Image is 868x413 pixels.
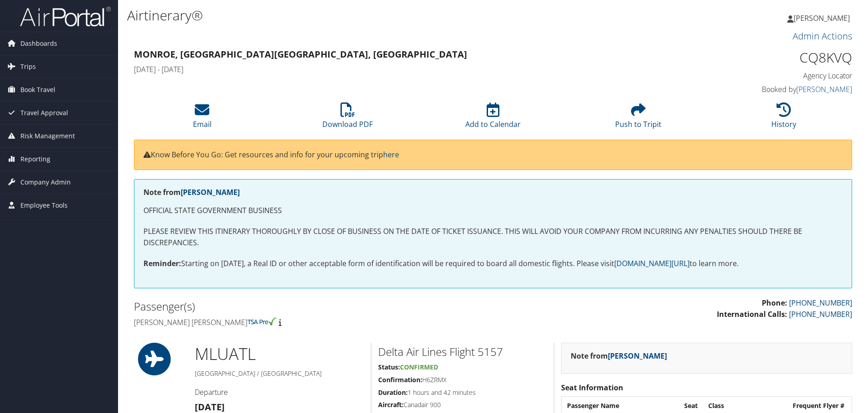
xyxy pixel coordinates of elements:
[614,258,690,268] a: [DOMAIN_NAME][URL]
[794,13,850,23] span: [PERSON_NAME]
[143,187,240,197] strong: Note from
[608,351,667,361] a: [PERSON_NAME]
[383,150,399,160] a: here
[195,369,364,378] h5: [GEOGRAPHIC_DATA] / [GEOGRAPHIC_DATA]
[789,298,852,308] a: [PHONE_NUMBER]
[20,125,75,147] span: Risk Management
[134,48,467,60] strong: Monroe, [GEOGRAPHIC_DATA] [GEOGRAPHIC_DATA], [GEOGRAPHIC_DATA]
[378,400,547,409] h5: Canadair 900
[793,30,852,42] a: Admin Actions
[134,299,486,314] h2: Passenger(s)
[683,71,852,81] h4: Agency Locator
[20,148,50,170] span: Reporting
[789,309,852,319] a: [PHONE_NUMBER]
[20,55,36,78] span: Trips
[20,6,111,27] img: airportal-logo.png
[378,388,547,397] h5: 1 hours and 42 minutes
[247,317,277,326] img: tsa-precheck.png
[195,401,225,413] strong: [DATE]
[561,383,623,393] strong: Seat Information
[20,102,68,124] span: Travel Approval
[771,107,796,129] a: History
[378,375,422,384] strong: Confirmation:
[378,344,547,360] h2: Delta Air Lines Flight 5157
[378,363,400,371] strong: Status:
[20,32,57,55] span: Dashboards
[195,343,364,365] h1: MLU ATL
[322,107,373,129] a: Download PDF
[143,226,843,249] p: PLEASE REVIEW THIS ITINERARY THOROUGHLY BY CLOSE OF BUSINESS ON THE DATE OF TICKET ISSUANCE. THIS...
[683,84,852,94] h4: Booked by
[181,187,240,197] a: [PERSON_NAME]
[143,205,843,217] p: OFFICIAL STATE GOVERNMENT BUSINESS
[615,107,661,129] a: Push to Tripit
[193,107,212,129] a: Email
[143,258,843,270] p: Starting on [DATE], a Real ID or other acceptable form of identification will be required to boar...
[683,48,852,67] h1: CQ8KVQ
[143,149,843,161] p: Know Before You Go: Get resources and info for your upcoming trip
[400,363,438,371] span: Confirmed
[20,78,55,101] span: Book Travel
[134,64,669,74] h4: [DATE] - [DATE]
[20,171,71,194] span: Company Admin
[127,6,615,25] h1: Airtinerary®
[796,84,852,94] a: [PERSON_NAME]
[195,387,364,397] h4: Departure
[465,107,521,129] a: Add to Calendar
[134,317,486,327] h4: [PERSON_NAME] [PERSON_NAME]
[571,351,667,361] strong: Note from
[717,309,787,319] strong: International Calls:
[20,194,68,217] span: Employee Tools
[762,298,787,308] strong: Phone:
[787,5,859,32] a: [PERSON_NAME]
[378,375,547,384] h5: H6ZRMX
[143,258,181,268] strong: Reminder:
[378,400,404,409] strong: Aircraft:
[378,388,408,397] strong: Duration:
